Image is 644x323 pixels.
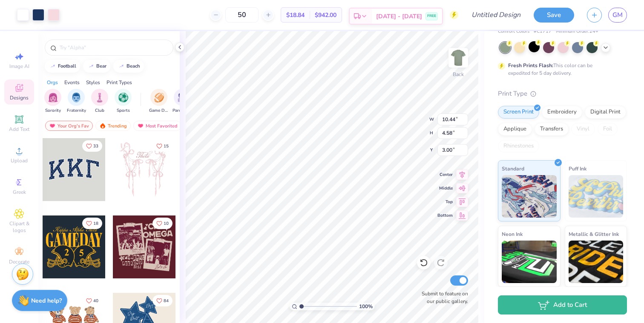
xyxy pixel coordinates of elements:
[9,258,29,265] span: Decorate
[86,79,100,86] div: Styles
[67,89,86,114] div: filter for Fraternity
[502,164,524,173] span: Standard
[453,71,464,78] div: Back
[569,229,619,238] span: Metallic & Glitter Ink
[93,299,98,303] span: 40
[164,221,169,226] span: 10
[498,106,539,119] div: Screen Print
[82,295,102,306] button: Like
[502,229,523,238] span: Neon Ink
[4,220,34,234] span: Clipart & logos
[498,295,627,314] button: Add to Cart
[149,89,169,114] button: filter button
[427,13,436,19] span: FREE
[172,89,192,114] div: filter for Parent's Weekend
[93,144,98,148] span: 33
[67,108,86,114] span: Fraternity
[598,123,618,136] div: Foil
[152,140,172,152] button: Like
[88,64,95,69] img: trend_line.gif
[95,93,104,102] img: Club Image
[164,299,169,303] span: 84
[93,221,98,226] span: 18
[571,123,595,136] div: Vinyl
[437,199,453,205] span: Top
[59,43,168,52] input: Try "Alpha"
[49,64,56,69] img: trend_line.gif
[164,144,169,148] span: 15
[542,106,582,119] div: Embroidery
[498,89,627,99] div: Print Type
[115,89,132,114] div: filter for Sports
[437,185,453,191] span: Middle
[96,64,106,68] div: bear
[47,79,58,86] div: Orgs
[118,64,125,69] img: trend_line.gif
[417,290,468,305] label: Submit to feature on our public gallery.
[612,10,623,20] span: GM
[58,64,76,68] div: football
[72,93,81,102] img: Fraternity Image
[498,28,529,35] span: Comfort Colors
[569,241,624,283] img: Metallic & Glitter Ink
[91,89,108,114] div: filter for Club
[608,8,627,23] a: GM
[535,123,569,136] div: Transfers
[9,126,29,133] span: Add Text
[13,189,26,195] span: Greek
[49,123,56,129] img: most_fav.gif
[126,64,140,68] div: beach
[569,175,624,218] img: Puff Ink
[95,108,104,114] span: Club
[133,121,181,131] div: Most Favorited
[91,89,108,114] button: filter button
[149,108,169,114] span: Game Day
[82,218,102,229] button: Like
[106,79,132,86] div: Print Types
[498,123,532,136] div: Applique
[45,60,80,73] button: football
[225,7,259,23] input: – –
[118,93,128,102] img: Sports Image
[502,241,557,283] img: Neon Ink
[9,63,29,70] span: Image AI
[376,12,422,21] span: [DATE] - [DATE]
[498,140,539,153] div: Rhinestones
[10,94,29,101] span: Designs
[137,123,144,129] img: most_fav.gif
[149,89,169,114] div: filter for Game Day
[359,303,373,310] span: 100 %
[508,62,553,69] strong: Fresh Prints Flash:
[286,11,305,20] span: $18.84
[31,297,62,305] strong: Need help?
[83,60,110,73] button: bear
[11,157,28,164] span: Upload
[44,89,61,114] button: filter button
[45,108,61,114] span: Sorority
[172,108,192,114] span: Parent's Weekend
[82,140,102,152] button: Like
[502,175,557,218] img: Standard
[45,121,93,131] div: Your Org's Fav
[450,49,467,66] img: Back
[534,8,574,23] button: Save
[585,106,626,119] div: Digital Print
[117,108,130,114] span: Sports
[437,212,453,218] span: Bottom
[437,172,453,178] span: Center
[113,60,144,73] button: beach
[154,93,164,102] img: Game Day Image
[99,123,106,129] img: trending.gif
[556,28,598,35] span: Minimum Order: 24 +
[67,89,86,114] button: filter button
[508,62,613,77] div: This color can be expedited for 5 day delivery.
[152,295,172,306] button: Like
[465,6,527,23] input: Untitled Design
[315,11,336,20] span: $942.00
[115,89,132,114] button: filter button
[95,121,131,131] div: Trending
[152,218,172,229] button: Like
[178,93,187,102] img: Parent's Weekend Image
[44,89,61,114] div: filter for Sorority
[534,28,552,35] span: # C1717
